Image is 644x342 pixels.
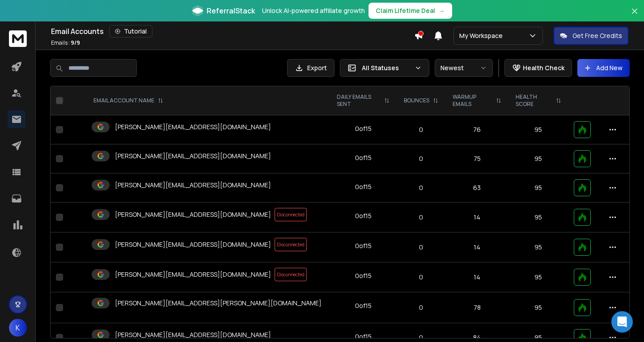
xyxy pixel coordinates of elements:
[337,93,381,108] p: DAILY EMAILS SENT
[572,31,622,40] p: Get Free Credits
[51,25,414,38] div: Email Accounts
[402,273,440,282] p: 0
[355,153,372,162] div: 0 of 15
[453,93,492,108] p: WARMUP EMAILS
[445,173,508,203] td: 63
[51,39,80,46] p: Emails :
[523,63,564,72] p: Health Check
[369,3,452,19] button: Claim Lifetime Deal→
[402,333,440,342] p: 0
[459,31,506,40] p: My Workspace
[439,6,445,15] span: →
[355,182,372,191] div: 0 of 15
[115,330,271,339] p: [PERSON_NAME][EMAIL_ADDRESS][DOMAIN_NAME]
[508,173,568,203] td: 95
[275,208,307,221] span: Disconnected
[402,303,440,312] p: 0
[115,181,271,190] p: [PERSON_NAME][EMAIL_ADDRESS][DOMAIN_NAME]
[508,115,568,144] td: 95
[355,211,372,220] div: 0 of 15
[445,262,508,292] td: 14
[355,332,372,341] div: 0 of 15
[435,59,493,77] button: Newest
[355,241,372,250] div: 0 of 15
[508,262,568,292] td: 95
[355,271,372,280] div: 0 of 15
[508,232,568,262] td: 95
[109,25,153,38] button: Tutorial
[504,59,572,77] button: Health Check
[115,240,271,249] p: [PERSON_NAME][EMAIL_ADDRESS][DOMAIN_NAME]
[445,115,508,144] td: 76
[275,268,307,281] span: Disconnected
[9,319,27,337] button: K
[445,292,508,323] td: 78
[629,5,640,27] button: Close banner
[577,59,630,77] button: Add New
[207,5,255,16] span: ReferralStack
[402,213,440,222] p: 0
[402,243,440,252] p: 0
[445,203,508,232] td: 14
[508,203,568,232] td: 95
[275,238,307,251] span: Disconnected
[262,6,365,15] p: Unlock AI-powered affiliate growth
[508,144,568,173] td: 95
[93,97,163,104] div: EMAIL ACCOUNT NAME
[402,183,440,192] p: 0
[554,27,628,45] button: Get Free Credits
[362,63,411,72] p: All Statuses
[115,152,271,160] p: [PERSON_NAME][EMAIL_ADDRESS][DOMAIN_NAME]
[508,292,568,323] td: 95
[402,154,440,163] p: 0
[355,124,372,133] div: 0 of 15
[115,299,322,308] p: [PERSON_NAME][EMAIL_ADDRESS][PERSON_NAME][DOMAIN_NAME]
[516,93,552,108] p: HEALTH SCORE
[71,39,80,46] span: 9 / 9
[287,59,335,77] button: Export
[115,270,271,279] p: [PERSON_NAME][EMAIL_ADDRESS][DOMAIN_NAME]
[402,125,440,134] p: 0
[404,97,429,104] p: BOUNCES
[115,122,271,131] p: [PERSON_NAME][EMAIL_ADDRESS][DOMAIN_NAME]
[611,311,633,333] div: Open Intercom Messenger
[115,210,271,219] p: [PERSON_NAME][EMAIL_ADDRESS][DOMAIN_NAME]
[445,232,508,262] td: 14
[445,144,508,173] td: 75
[355,301,372,310] div: 0 of 15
